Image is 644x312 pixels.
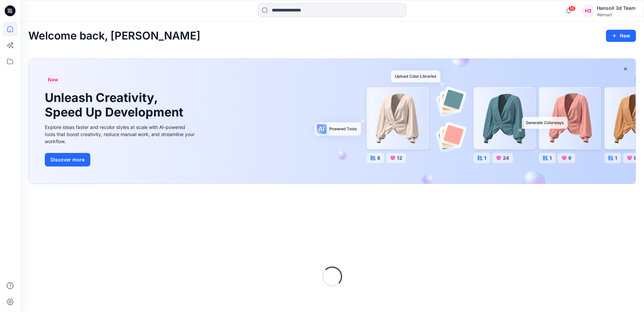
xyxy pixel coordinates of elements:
[45,124,196,145] div: Explore ideas faster and recolor styles at scale with AI-powered tools that boost creativity, red...
[45,153,90,166] button: Discover more
[48,76,58,84] span: New
[28,30,200,42] h2: Welcome back, [PERSON_NAME]
[45,153,196,166] a: Discover more
[597,12,636,17] div: Walmart
[606,30,636,42] button: New
[45,90,186,120] h1: Unleash Creativity, Speed Up Development
[568,6,576,11] span: 14
[582,5,594,17] div: H3
[597,4,636,12] div: Hansoll 3d Team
